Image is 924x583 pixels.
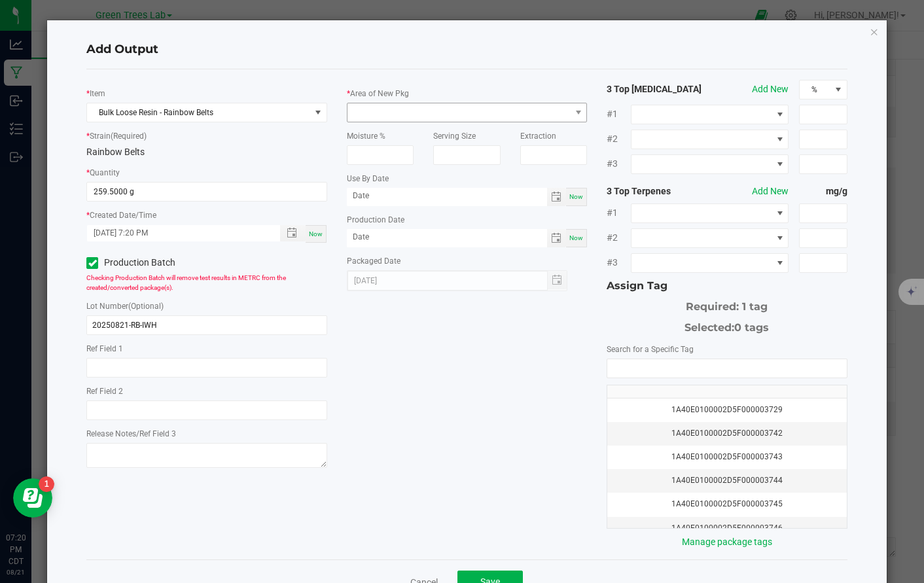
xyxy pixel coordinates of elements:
[520,130,556,142] label: Extraction
[90,209,156,221] label: Created Date/Time
[607,315,847,336] div: Selected:
[86,343,123,355] label: Ref Field 1
[615,474,838,487] div: 1A40E0100002D5F000003744
[569,234,583,241] span: Now
[607,344,694,355] label: Search for a Specific Tag
[800,80,830,99] span: %
[347,130,385,142] label: Moisture %
[86,41,847,58] h4: Add Output
[87,225,266,241] input: Created Datetime
[547,229,566,247] span: Toggle calendar
[347,173,389,185] label: Use By Date
[615,498,838,510] div: 1A40E0100002D5F000003745
[682,537,772,547] a: Manage package tags
[752,82,789,96] button: Add New
[607,231,631,245] span: #2
[128,302,164,311] span: (Optional)
[347,255,400,267] label: Packaged Date
[347,214,404,226] label: Production Date
[280,225,306,241] span: Toggle popup
[547,188,566,206] span: Toggle calendar
[90,88,105,99] label: Item
[607,206,631,220] span: #1
[607,132,631,146] span: #2
[607,107,631,121] span: #1
[607,185,703,198] strong: 3 Top Terpenes
[111,132,147,141] span: (Required)
[615,451,838,463] div: 1A40E0100002D5F000003743
[86,385,123,397] label: Ref Field 2
[90,167,120,179] label: Quantity
[607,82,703,96] strong: 3 Top [MEDICAL_DATA]
[309,230,323,238] span: Now
[607,256,631,270] span: #3
[347,229,548,245] input: Date
[39,476,54,492] iframe: Resource center unread badge
[607,157,631,171] span: #3
[569,193,583,200] span: Now
[347,188,548,204] input: Date
[799,185,847,198] strong: mg/g
[86,428,176,440] label: Release Notes/Ref Field 3
[607,294,847,315] div: Required: 1 tag
[86,147,145,157] span: Rainbow Belts
[433,130,476,142] label: Serving Size
[607,359,846,378] input: NO DATA FOUND
[87,103,310,122] span: Bulk Loose Resin - Rainbow Belts
[615,404,838,416] div: 1A40E0100002D5F000003729
[615,427,838,440] div: 1A40E0100002D5F000003742
[615,522,838,535] div: 1A40E0100002D5F000003746
[86,274,286,291] span: Checking Production Batch will remove test results in METRC from the created/converted package(s).
[90,130,147,142] label: Strain
[86,256,197,270] label: Production Batch
[86,300,164,312] label: Lot Number
[350,88,409,99] label: Area of New Pkg
[734,321,769,334] span: 0 tags
[752,185,789,198] button: Add New
[607,278,847,294] div: Assign Tag
[13,478,52,518] iframe: Resource center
